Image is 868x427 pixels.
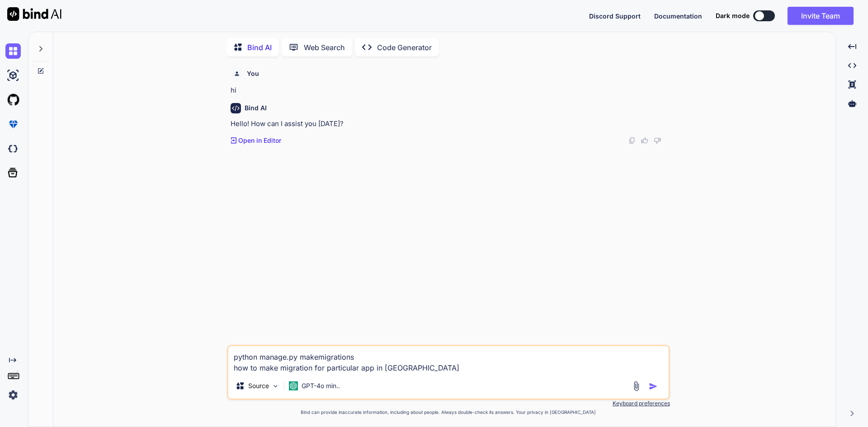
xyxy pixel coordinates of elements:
[589,12,641,20] span: Discord Support
[628,137,636,144] img: copy
[227,400,670,407] p: Keyboard preferences
[5,43,21,59] img: chat
[5,92,21,108] img: githubLight
[231,119,668,129] p: Hello! How can I assist you [DATE]?
[649,382,658,391] img: icon
[238,136,281,145] p: Open in Editor
[654,12,702,20] span: Documentation
[304,42,345,53] p: Web Search
[716,11,750,20] span: Dark mode
[248,381,269,390] p: Source
[5,387,21,403] img: settings
[5,117,21,132] img: premium
[231,85,668,96] p: hi
[289,381,298,390] img: GPT-4o mini
[5,141,21,156] img: darkCloudIdeIcon
[654,11,702,21] button: Documentation
[227,409,670,416] p: Bind can provide inaccurate information, including about people. Always double-check its answers....
[654,137,661,144] img: dislike
[302,381,340,390] p: GPT-4o min..
[5,68,21,83] img: ai-studio
[247,42,272,53] p: Bind AI
[589,11,641,21] button: Discord Support
[247,69,259,78] h6: You
[631,381,642,391] img: attachment
[245,103,267,113] h6: Bind AI
[788,7,854,25] button: Invite Team
[7,7,61,21] img: Bind AI
[228,346,669,373] textarea: python manage.py makemigrations how to make migration for particular app in [GEOGRAPHIC_DATA]
[641,137,648,144] img: like
[272,382,279,390] img: Pick Models
[377,42,432,53] p: Code Generator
